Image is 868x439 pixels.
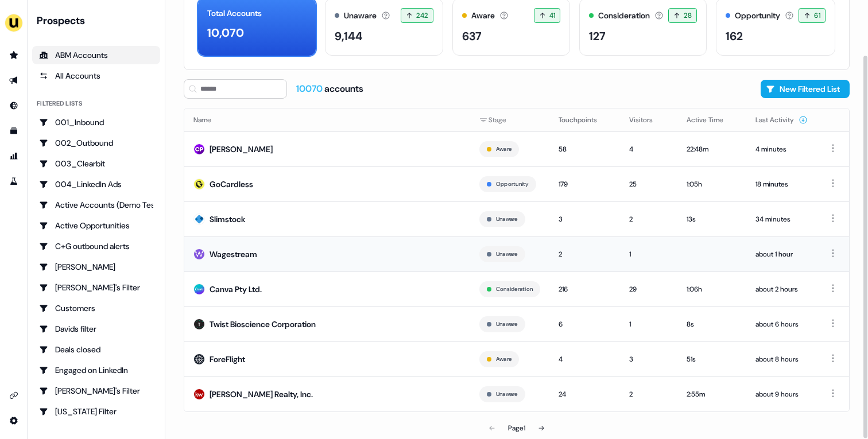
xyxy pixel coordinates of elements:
[755,213,808,225] div: 34 minutes
[32,154,160,173] a: Go to 003_Clearbit
[814,10,820,21] span: 61
[496,249,518,259] button: Unaware
[755,143,808,155] div: 4 minutes
[471,10,495,22] div: Aware
[5,122,23,140] a: Go to templates
[629,143,668,155] div: 4
[32,113,160,131] a: Go to 001_Inbound
[687,213,737,225] div: 13s
[755,283,808,295] div: about 2 hours
[39,116,153,128] div: 001_Inbound
[39,70,153,81] div: All Accounts
[32,175,160,193] a: Go to 004_LinkedIn Ads
[5,411,23,430] a: Go to integrations
[496,214,518,224] button: Unaware
[629,389,668,400] div: 2
[416,10,428,21] span: 242
[559,110,611,130] button: Touchpoints
[39,261,153,273] div: [PERSON_NAME]
[755,178,808,190] div: 18 minutes
[755,353,808,365] div: about 8 hours
[32,340,160,359] a: Go to Deals closed
[39,240,153,252] div: C+G outbound alerts
[207,7,262,20] div: Total Accounts
[296,83,324,95] span: 10070
[5,46,23,64] a: Go to prospects
[496,389,518,399] button: Unaware
[335,28,363,45] div: 9,144
[39,385,153,397] div: [PERSON_NAME]'s Filter
[39,158,153,169] div: 003_Clearbit
[559,283,611,295] div: 216
[344,10,377,22] div: Unaware
[496,284,533,294] button: Consideration
[629,353,668,365] div: 3
[37,99,82,108] div: Filtered lists
[39,199,153,211] div: Active Accounts (Demo Test)
[5,386,23,405] a: Go to integrations
[210,178,253,190] div: GoCardless
[559,248,611,260] div: 2
[549,10,556,21] span: 41
[755,318,808,330] div: about 6 hours
[687,283,737,295] div: 1:06h
[629,248,668,260] div: 1
[508,422,525,434] div: Page 1
[37,14,160,28] div: Prospects
[496,179,529,189] button: Opportunity
[32,67,160,85] a: All accounts
[684,10,692,21] span: 28
[210,318,316,330] div: Twist Bioscience Corporation
[496,319,518,329] button: Unaware
[598,10,650,22] div: Consideration
[39,364,153,376] div: Engaged on LinkedIn
[39,178,153,190] div: 004_LinkedIn Ads
[39,137,153,149] div: 002_Outbound
[589,28,606,45] div: 127
[5,71,23,90] a: Go to outbound experience
[210,248,257,260] div: Wagestream
[559,143,611,155] div: 58
[462,28,482,45] div: 637
[39,302,153,314] div: Customers
[39,220,153,231] div: Active Opportunities
[5,147,23,165] a: Go to attribution
[559,213,611,225] div: 3
[32,278,160,297] a: Go to Charlotte's Filter
[207,24,244,41] div: 10,070
[32,196,160,214] a: Go to Active Accounts (Demo Test)
[687,143,737,155] div: 22:48m
[755,389,808,400] div: about 9 hours
[496,354,511,364] button: Aware
[39,323,153,335] div: Davids filter
[687,353,737,365] div: 51s
[39,282,153,293] div: [PERSON_NAME]'s Filter
[687,318,737,330] div: 8s
[296,83,363,95] div: accounts
[629,318,668,330] div: 1
[755,248,808,260] div: about 1 hour
[5,172,23,191] a: Go to experiments
[32,402,160,421] a: Go to Georgia Filter
[687,110,737,130] button: Active Time
[32,299,160,317] a: Go to Customers
[32,258,160,276] a: Go to Charlotte Stone
[5,96,23,115] a: Go to Inbound
[210,283,262,295] div: Canva Pty Ltd.
[39,344,153,355] div: Deals closed
[629,110,666,130] button: Visitors
[761,80,850,98] button: New Filtered List
[210,353,245,365] div: ForeFlight
[184,108,470,131] th: Name
[39,406,153,417] div: [US_STATE] Filter
[559,318,611,330] div: 6
[210,213,245,225] div: Slimstock
[559,389,611,400] div: 24
[32,134,160,152] a: Go to 002_Outbound
[559,178,611,190] div: 179
[32,320,160,338] a: Go to Davids filter
[629,178,668,190] div: 25
[210,389,313,400] div: [PERSON_NAME] Realty, Inc.
[32,382,160,400] a: Go to Geneviève's Filter
[496,144,511,154] button: Aware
